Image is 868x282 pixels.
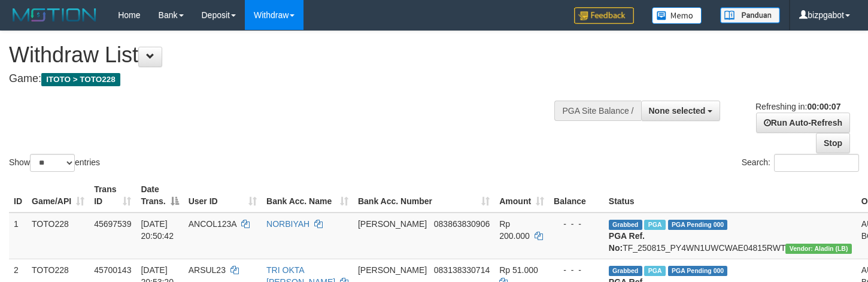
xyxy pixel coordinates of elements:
h4: Game: [9,73,567,85]
th: Bank Acc. Number: activate to sort column ascending [353,178,494,213]
select: Showentries [30,154,75,172]
div: - - - [554,264,599,276]
span: None selected [649,106,706,116]
th: Game/API: activate to sort column ascending [27,178,89,213]
td: TOTO228 [27,213,89,259]
span: ITOTO > TOTO228 [41,73,120,86]
span: Rp 51.000 [499,265,538,275]
span: [PERSON_NAME] [358,265,427,275]
label: Show entries [9,154,100,172]
th: Date Trans.: activate to sort column descending [136,178,183,213]
span: Marked by bizpgabot [644,220,665,230]
strong: 00:00:07 [807,102,840,111]
input: Search: [774,154,859,172]
div: PGA Site Balance / [554,101,641,121]
th: Trans ID: activate to sort column ascending [89,178,136,213]
th: User ID: activate to sort column ascending [184,178,262,213]
th: ID [9,178,27,213]
span: Grabbed [609,220,642,230]
span: Marked by bizpgabot [644,266,665,276]
div: - - - [554,218,599,230]
img: Feedback.jpg [574,7,634,24]
span: ARSUL23 [189,265,226,275]
b: PGA Ref. No: [609,231,645,253]
span: Refreshing in: [755,102,840,111]
span: Copy 083138330714 to clipboard [434,265,490,275]
img: MOTION_logo.png [9,6,100,24]
span: PGA Pending [668,220,728,230]
span: Grabbed [609,266,642,276]
a: Run Auto-Refresh [756,113,850,133]
a: NORBIYAH [266,219,309,229]
a: Stop [816,133,850,153]
span: [PERSON_NAME] [358,219,427,229]
span: ANCOL123A [189,219,236,229]
th: Amount: activate to sort column ascending [494,178,549,213]
span: Vendor URL: https://dashboard.q2checkout.com/secure [785,244,851,254]
span: Rp 200.000 [499,219,530,241]
img: Button%20Memo.svg [652,7,702,24]
th: Status [604,178,857,213]
th: Balance [549,178,604,213]
span: PGA Pending [668,266,728,276]
span: Copy 083863830906 to clipboard [434,219,490,229]
th: Bank Acc. Name: activate to sort column ascending [262,178,353,213]
span: 45700143 [94,265,131,275]
span: 45697539 [94,219,131,229]
span: [DATE] 20:50:42 [141,219,174,241]
h1: Withdraw List [9,43,567,67]
button: None selected [641,101,721,121]
td: TF_250815_PY4WN1UWCWAE04815RWT [604,213,857,259]
img: panduan.png [720,7,780,23]
td: 1 [9,213,27,259]
label: Search: [742,154,859,172]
